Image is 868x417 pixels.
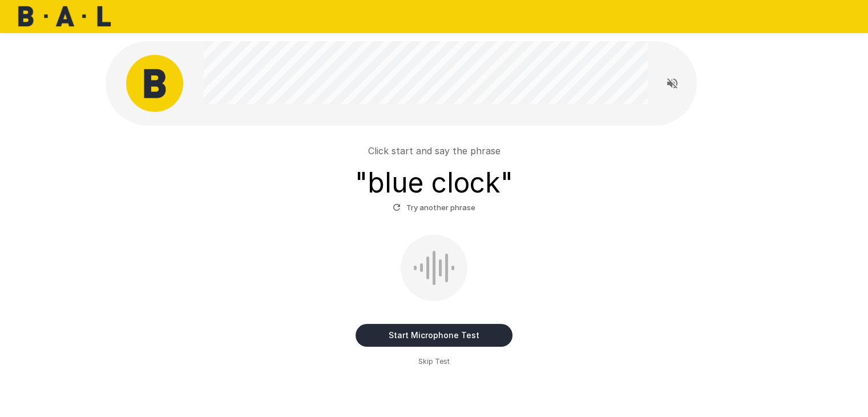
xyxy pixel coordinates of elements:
[355,167,513,199] h3: " blue clock "
[356,324,512,347] button: Start Microphone Test
[661,72,684,95] button: Read questions aloud
[368,144,500,158] p: Click start and say the phrase
[126,55,183,112] img: bal_avatar.png
[390,199,478,216] button: Try another phrase
[418,356,450,367] span: Skip Test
